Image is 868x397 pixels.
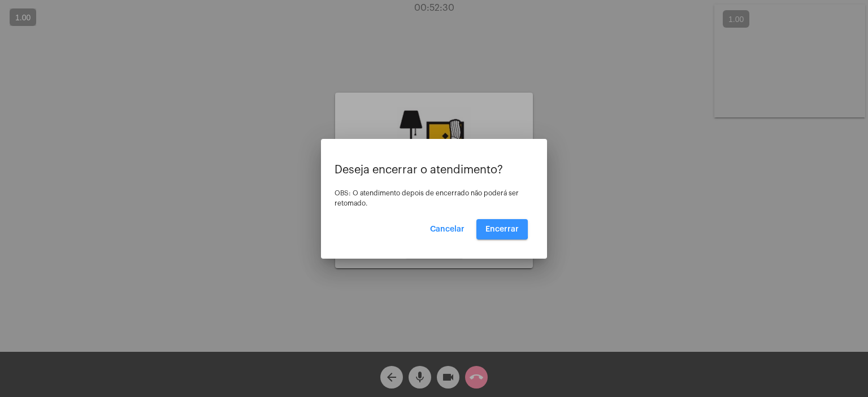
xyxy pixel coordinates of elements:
[335,190,519,207] span: OBS: O atendimento depois de encerrado não poderá ser retomado.
[335,164,533,176] p: Deseja encerrar o atendimento?
[476,219,528,239] button: Encerrar
[430,225,465,233] span: Cancelar
[421,219,474,239] button: Cancelar
[485,225,519,233] span: Encerrar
